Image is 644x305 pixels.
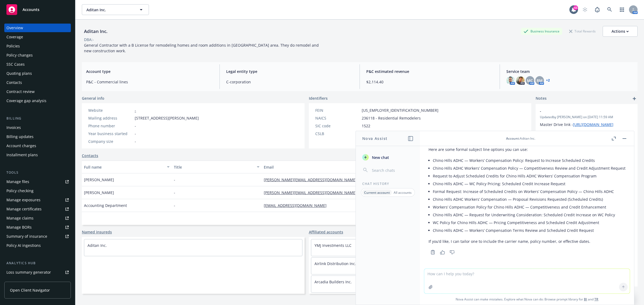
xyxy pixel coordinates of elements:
[362,115,421,121] span: 236118 - Residential Remodelers
[6,132,34,141] div: Billing updates
[84,203,127,208] span: Accounting Department
[506,76,515,85] img: photo
[527,78,533,83] span: MC
[84,177,114,183] span: [PERSON_NAME]
[4,69,71,78] a: Quoting plans
[86,7,133,13] span: Aditan Inc.
[604,4,615,15] a: Search
[135,115,199,121] span: [STREET_ADDRESS][PERSON_NAME]
[4,196,71,204] a: Manage exposures
[314,243,352,248] a: YMJ Investments LLC
[366,69,493,74] span: P&C estimated revenue
[82,4,149,15] button: Aditan Inc.
[573,5,578,10] div: 43
[88,123,133,129] div: Phone number
[6,232,47,241] div: Summary of insurance
[4,33,71,41] a: Coverage
[433,164,625,172] li: Chino Hills ADHC Workers’ Compensation Policy — Competitiveness Review and Credit Adjustment Request
[226,69,353,74] span: Legal entity type
[603,26,638,37] button: Actions
[4,232,71,241] a: Summary of insurance
[364,190,390,195] p: Current account
[506,69,633,74] span: Service team
[433,226,625,234] li: Chino Hills ADHC — Workers’ Compensation Terms Review and Scheduled Credit Request
[4,51,71,59] a: Policy changes
[88,115,133,121] div: Mailing address
[174,203,175,208] span: -
[6,205,42,213] div: Manage certificates
[366,79,493,85] span: $2,114.40
[315,123,360,129] div: SIC code
[540,122,633,127] p: Master Drive link -
[4,170,71,175] div: Tools
[309,95,328,101] span: Identifiers
[612,26,629,36] div: Actions
[433,211,625,219] li: Chino Hills ADHC — Request for Underwriting Consideration: Scheduled Credit Increase on WC Policy
[6,268,51,277] div: Loss summary generator
[315,115,360,121] div: NAICS
[86,69,213,74] span: Account type
[87,243,107,248] a: Aditan Inc.
[362,123,370,129] span: 1522
[594,297,598,302] a: TR
[172,161,262,173] button: Title
[82,95,104,101] span: General info
[4,151,71,159] a: Installment plans
[4,261,71,266] div: Analytics hub
[362,107,438,113] span: [US_EMPLOYER_IDENTIFICATION_NUMBER]
[135,139,136,144] span: -
[6,33,23,41] div: Coverage
[82,28,110,35] div: Aditan Inc.
[394,190,412,195] p: All accounts
[371,166,414,174] input: Search chats
[264,203,331,208] a: [EMAIL_ADDRESS][DOMAIN_NAME]
[546,79,550,82] a: +2
[88,131,133,136] div: Year business started
[84,37,94,42] div: DBA: -
[631,95,638,102] a: add
[6,24,23,32] div: Overview
[88,139,133,144] div: Company size
[262,161,411,173] button: Email
[84,43,320,53] span: General Contractor with a B License for remodeling homes and room additions in [GEOGRAPHIC_DATA] ...
[540,131,633,176] p: Obtained and updated WC and CGL Applications and Loss runs. WC: State Fund (been there for 5+ yea...
[4,132,71,141] a: Billing updates
[584,297,587,302] a: BI
[6,187,34,195] div: Policy checking
[6,223,32,232] div: Manage BORs
[6,241,41,250] div: Policy AI ingestions
[362,136,387,141] h1: Nova Assist
[6,214,34,222] div: Manage claims
[433,180,625,188] li: Chino Hills ADHC — WC Policy Pricing: Scheduled Credit Increase Request
[4,78,71,87] a: Contacts
[264,177,361,182] a: [PERSON_NAME][EMAIL_ADDRESS][DOMAIN_NAME]
[573,122,613,127] a: [URL][DOMAIN_NAME]
[516,76,525,85] img: photo
[430,250,435,255] svg: Copy to clipboard
[135,123,136,129] span: -
[536,104,638,220] div: -Updatedby [PERSON_NAME] on [DATE] 11:59 AMMaster Drive link -[URL][DOMAIN_NAME]Obtained and upda...
[6,142,36,150] div: Account charges
[174,177,175,183] span: -
[433,157,625,164] li: Chino Hills ADHC — Workers’ Compensation Policy: Request to Increase Scheduled Credits
[540,115,633,120] span: Updated by [PERSON_NAME] on [DATE] 11:59 AM
[315,131,360,136] div: CSLB
[6,78,22,87] div: Contacts
[4,24,71,32] a: Overview
[592,4,603,15] a: Report a Bug
[314,279,352,284] a: Arcadia Builders Inc.
[433,195,625,203] li: Chino Hills ADHC Workers’ Compensation — Proposal Revisions Requested (Scheduled Credits)
[4,268,71,277] a: Loss summary generator
[617,4,627,15] a: Switch app
[433,172,625,180] li: Request to Adjust Scheduled Credits for Chino Hills ADHC Workers’ Compensation Program
[422,294,632,305] span: Nova Assist can make mistakes. Explore what Nova can do: Browse prompt library for and
[4,187,71,195] a: Policy checking
[84,164,164,170] div: Full name
[82,229,112,235] a: Named insureds
[82,161,172,173] button: Full name
[6,196,41,204] div: Manage exposures
[23,8,39,12] span: Accounts
[4,223,71,232] a: Manage BORs
[4,87,71,96] a: Contract review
